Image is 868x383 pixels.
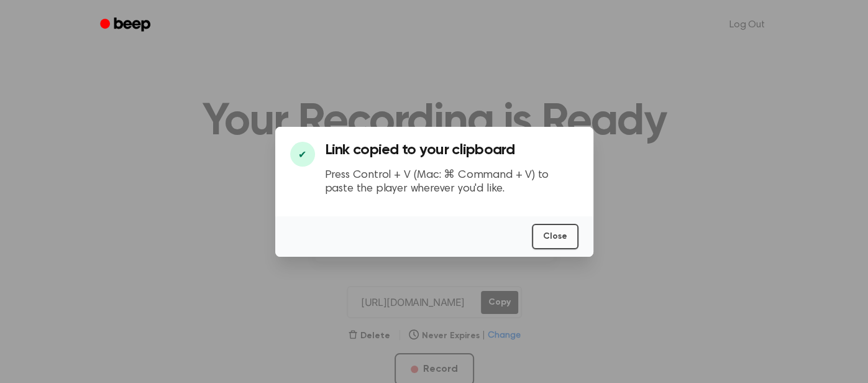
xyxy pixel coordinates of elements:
[91,13,162,37] a: Beep
[717,10,777,40] a: Log Out
[532,224,578,249] button: Close
[325,168,578,196] p: Press Control + V (Mac: ⌘ Command + V) to paste the player wherever you'd like.
[290,142,315,167] div: ✔
[325,142,578,159] h3: Link copied to your clipboard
